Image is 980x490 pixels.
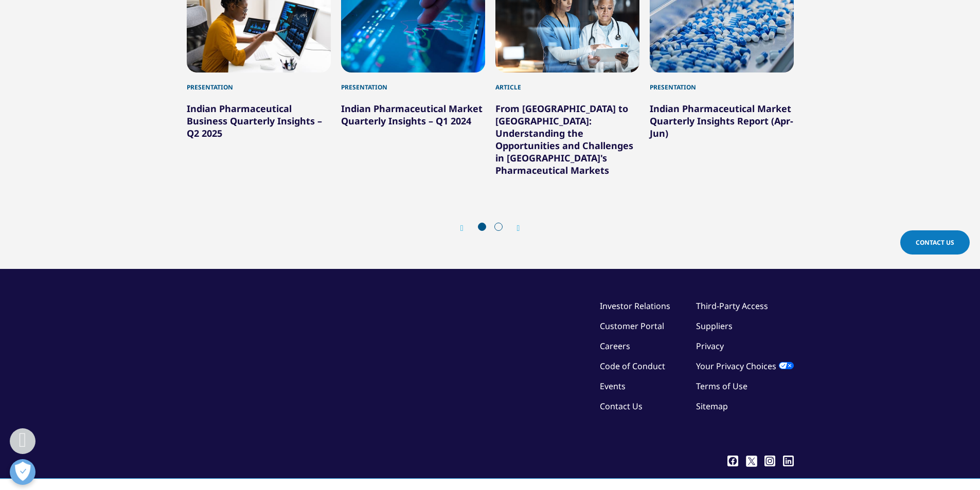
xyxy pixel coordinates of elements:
[495,102,633,176] a: From [GEOGRAPHIC_DATA] to [GEOGRAPHIC_DATA]: Understanding the Opportunities and Challenges in [G...
[696,340,724,352] a: Privacy
[10,459,35,485] button: Open Preferences
[650,102,793,139] a: Indian Pharmaceutical Market Quarterly Insights Report (Apr-Jun)
[600,401,643,412] a: Contact Us
[507,223,520,233] div: Next slide
[696,380,747,392] a: Terms of Use
[460,223,474,233] div: Previous slide
[187,102,322,139] a: Indian Pharmaceutical Business Quarterly Insights – Q2 2025
[696,300,768,312] a: Third-Party Access
[341,72,485,92] div: Presentation
[696,401,728,412] a: Sitemap
[600,340,630,352] a: Careers
[341,102,483,127] a: Indian Pharmaceutical Market Quarterly Insights – Q1 2024
[495,72,639,92] div: Article
[696,320,733,332] a: Suppliers
[600,380,626,392] a: Events
[600,360,665,372] a: Code of Conduct
[600,320,664,332] a: Customer Portal
[900,230,970,255] a: Contact Us
[187,72,331,92] div: Presentation
[696,360,794,372] a: Your Privacy Choices
[650,72,794,92] div: Presentation
[916,238,954,247] span: Contact Us
[600,300,670,312] a: Investor Relations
